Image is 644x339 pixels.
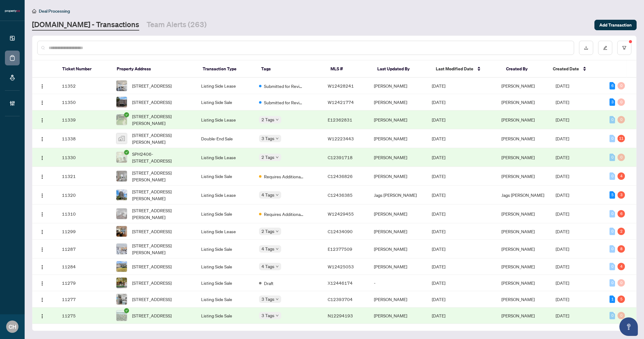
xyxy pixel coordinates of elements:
[610,245,615,253] div: 0
[556,155,569,160] span: [DATE]
[40,247,45,252] img: Logo
[196,78,254,94] td: Listing Side Lease
[196,275,254,291] td: Listing Side Sale
[328,264,354,269] span: W12425053
[432,246,445,252] span: [DATE]
[556,173,569,179] span: [DATE]
[436,65,473,72] span: Last Modified Date
[132,99,172,105] span: [STREET_ADDRESS]
[37,294,47,304] button: Logo
[432,117,445,122] span: [DATE]
[501,173,535,179] span: [PERSON_NAME]
[196,110,254,129] td: Listing Side Lease
[369,110,427,129] td: [PERSON_NAME]
[37,278,47,288] button: Logo
[37,97,47,107] button: Logo
[37,134,47,143] button: Logo
[40,212,45,217] img: Logo
[369,223,427,240] td: [PERSON_NAME]
[261,296,274,303] span: 3 Tags
[501,60,548,78] th: Created By
[610,172,615,180] div: 0
[40,84,45,89] img: Logo
[57,240,111,258] td: 11287
[276,156,279,159] span: down
[369,258,427,275] td: [PERSON_NAME]
[196,240,254,258] td: Listing Side Sale
[618,135,625,142] div: 11
[599,20,632,30] span: Add Transaction
[556,280,569,286] span: [DATE]
[328,99,354,105] span: W12421774
[501,313,535,318] span: [PERSON_NAME]
[57,258,111,275] td: 11284
[432,83,445,89] span: [DATE]
[328,83,354,89] span: W12428241
[369,275,427,291] td: -
[196,129,254,148] td: Double-End Sale
[501,246,535,252] span: [PERSON_NAME]
[198,60,256,78] th: Transaction Type
[132,113,191,126] span: [STREET_ADDRESS][PERSON_NAME]
[37,226,47,236] button: Logo
[501,229,535,234] span: [PERSON_NAME]
[57,167,111,186] td: 11321
[124,112,129,117] span: check-circle
[132,242,191,256] span: [STREET_ADDRESS][PERSON_NAME]
[501,83,535,89] span: [PERSON_NAME]
[40,155,45,160] img: Logo
[276,193,279,196] span: down
[276,247,279,250] span: down
[610,116,615,123] div: 0
[501,264,535,269] span: [PERSON_NAME]
[132,151,191,164] span: SPH2406-[STREET_ADDRESS]
[610,154,615,161] div: 0
[124,150,129,155] span: check-circle
[196,258,254,275] td: Listing Side Sale
[556,117,569,122] span: [DATE]
[369,78,427,94] td: [PERSON_NAME]
[276,314,279,317] span: down
[556,246,569,252] span: [DATE]
[132,312,172,319] span: [STREET_ADDRESS]
[501,117,535,122] span: [PERSON_NAME]
[264,280,273,287] span: Draft
[610,82,615,89] div: 6
[328,192,353,198] span: C12436385
[328,280,353,286] span: X12446174
[261,116,274,123] span: 2 Tags
[40,118,45,123] img: Logo
[37,152,47,162] button: Logo
[556,99,569,105] span: [DATE]
[369,308,427,324] td: [PERSON_NAME]
[40,174,45,179] img: Logo
[196,291,254,308] td: Listing Side Sale
[432,136,445,141] span: [DATE]
[328,313,353,318] span: N12294193
[116,190,127,200] img: thumbnail-img
[432,155,445,160] span: [DATE]
[261,263,274,270] span: 4 Tags
[618,210,625,217] div: 6
[57,308,111,324] td: 11275
[261,228,274,235] span: 2 Tags
[432,264,445,269] span: [DATE]
[431,60,501,78] th: Last Modified Date
[40,314,45,319] img: Logo
[501,280,535,286] span: [PERSON_NAME]
[610,312,615,319] div: 0
[132,132,191,145] span: [STREET_ADDRESS][PERSON_NAME]
[619,317,638,336] button: Open asap
[57,60,112,78] th: Ticket Number
[40,297,45,302] img: Logo
[501,99,535,105] span: [PERSON_NAME]
[610,263,615,270] div: 0
[124,308,129,313] span: check-circle
[116,278,127,288] img: thumbnail-img
[37,115,47,125] button: Logo
[501,296,535,302] span: [PERSON_NAME]
[132,279,172,286] span: [STREET_ADDRESS]
[264,211,304,217] span: Requires Additional Docs
[132,228,172,235] span: [STREET_ADDRESS]
[57,275,111,291] td: 11279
